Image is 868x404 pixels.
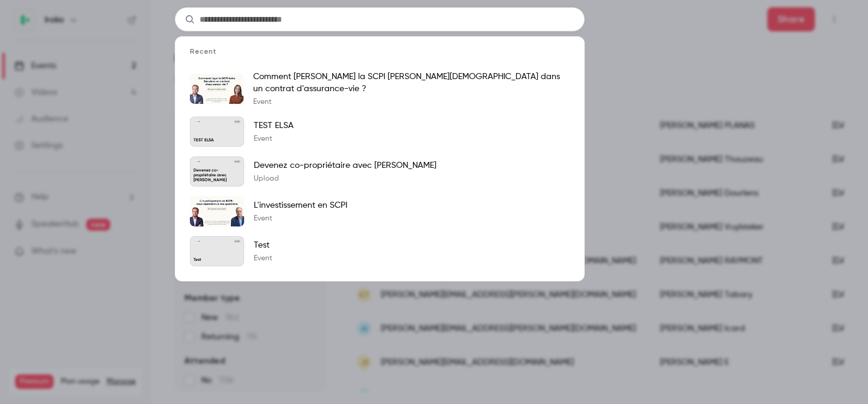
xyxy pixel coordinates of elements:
[234,120,241,123] span: [DATE]
[234,160,241,162] span: [DATE]
[254,254,272,263] p: Event
[234,240,241,242] span: [DATE]
[254,199,347,211] p: L'investissement en SCPI
[190,196,244,226] img: L'investissement en SCPI
[254,134,294,144] p: Event
[254,174,436,184] p: Upload
[193,160,196,162] img: Devenez co-propriétaire avec Iroko Zen
[193,120,196,123] img: TEST ELSA
[254,214,347,223] p: Event
[193,240,196,242] img: Test
[193,258,241,263] p: Test
[254,159,436,172] p: Devenez co-propriétaire avec [PERSON_NAME]
[197,161,200,162] p: Iroko
[254,120,294,132] p: TEST ELSA
[175,46,584,66] li: Recent
[197,240,200,242] p: Iroko
[197,121,200,123] p: Iroko
[253,97,570,107] p: Event
[253,71,570,95] p: Comment [PERSON_NAME] la SCPI [PERSON_NAME][DEMOGRAPHIC_DATA] dans un contrat d’assurance-vie ?
[193,138,241,143] p: TEST ELSA
[190,74,244,104] img: Comment loger la SCPI Iroko Zen dans un contrat d’assurance-vie ?
[193,168,241,183] p: Devenez co-propriétaire avec [PERSON_NAME]
[254,239,272,251] p: Test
